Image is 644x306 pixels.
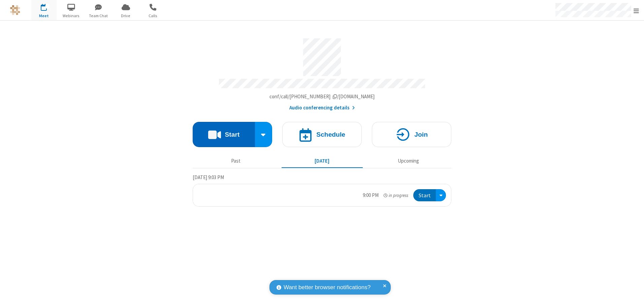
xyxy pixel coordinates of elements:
[193,33,451,112] section: Account details
[384,192,408,199] em: in progress
[284,283,371,292] span: Want better browser notifications?
[195,155,277,167] button: Past
[282,155,363,167] button: [DATE]
[269,93,375,100] span: Copy my meeting room link
[193,174,224,180] span: [DATE] 9:03 PM
[59,13,84,19] span: Webinars
[282,122,362,147] button: Schedule
[140,13,166,19] span: Calls
[45,4,50,9] div: 1
[414,131,428,138] h4: Join
[255,122,272,147] div: Start conference options
[372,122,451,147] button: Join
[10,5,20,15] img: QA Selenium DO NOT DELETE OR CHANGE
[316,131,345,138] h4: Schedule
[413,189,436,202] button: Start
[193,122,255,147] button: Start
[225,131,239,138] h4: Start
[289,104,355,112] button: Audio conferencing details
[193,173,451,207] section: Today's Meetings
[363,192,379,199] div: 9:00 PM
[113,13,138,19] span: Drive
[269,93,375,101] button: Copy my meeting room linkCopy my meeting room link
[436,189,446,202] div: Open menu
[86,13,111,19] span: Team Chat
[31,13,57,19] span: Meet
[368,155,449,167] button: Upcoming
